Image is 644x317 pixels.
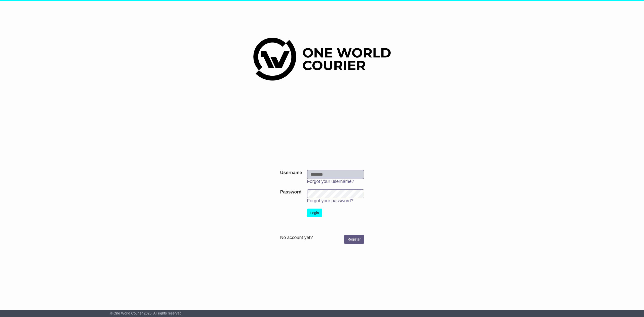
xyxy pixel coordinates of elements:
[110,311,183,315] span: © One World Courier 2025. All rights reserved.
[280,170,302,176] label: Username
[253,38,391,81] img: One World
[280,189,301,195] label: Password
[307,209,322,217] button: Login
[307,179,354,184] a: Forgot your username?
[280,235,364,241] div: No account yet?
[344,235,364,244] a: Register
[307,198,353,203] a: Forgot your password?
